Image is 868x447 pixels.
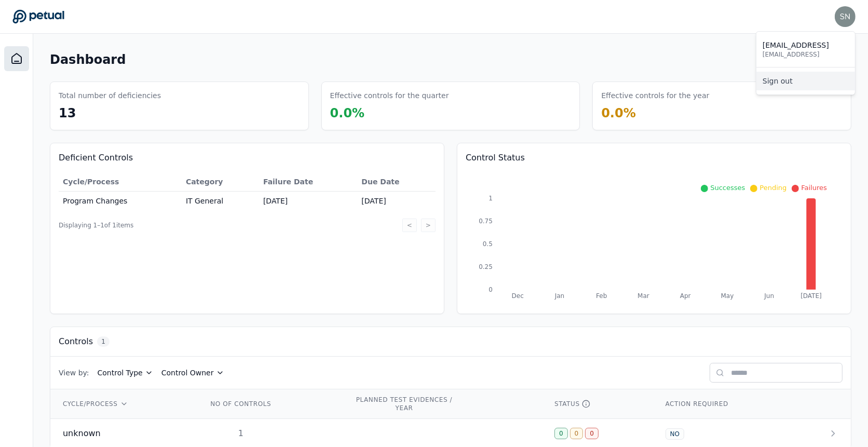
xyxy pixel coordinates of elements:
[182,192,259,211] td: IT General
[721,292,734,300] tspan: May
[596,292,607,300] tspan: Feb
[259,192,357,211] td: [DATE]
[97,336,110,347] span: 1
[570,428,584,439] div: 0
[653,389,794,419] th: ACTION REQUIRED
[59,172,182,192] th: Cycle/Process
[63,400,183,408] div: CYCLE/PROCESS
[161,368,224,378] button: Control Owner
[357,172,436,192] th: Due Date
[466,152,843,164] h3: Control Status
[59,335,93,348] h3: Controls
[59,106,76,120] span: 13
[763,50,849,59] p: [EMAIL_ADDRESS]
[98,368,153,378] button: Control Type
[756,72,855,90] a: Sign out
[63,427,101,440] span: unknown
[330,90,449,101] h3: Effective controls for the quarter
[759,184,786,192] span: Pending
[208,427,274,440] div: 1
[402,219,417,232] button: <
[355,396,454,412] div: PLANNED TEST EVIDENCES / YEAR
[601,90,709,101] h3: Effective controls for the year
[585,428,599,439] div: 0
[835,6,856,27] img: snir+upstart@petual.ai
[801,292,821,300] tspan: [DATE]
[12,9,64,24] a: Go to Dashboard
[483,240,493,248] tspan: 0.5
[59,221,133,229] span: Displaying 1– 1 of 1 items
[638,292,649,300] tspan: Mar
[554,428,568,439] div: 0
[59,90,161,101] h3: Total number of deficiencies
[554,292,564,300] tspan: Jan
[330,106,365,120] span: 0.0 %
[50,51,126,68] h1: Dashboard
[259,172,357,192] th: Failure Date
[680,292,691,300] tspan: Apr
[208,400,274,408] div: NO OF CONTROLS
[554,400,641,408] div: STATUS
[764,292,775,300] tspan: Jun
[59,368,89,378] span: View by:
[489,286,493,293] tspan: 0
[4,46,29,71] a: Dashboard
[59,152,436,164] h3: Deficient Controls
[357,192,436,211] td: [DATE]
[479,218,493,225] tspan: 0.75
[479,263,493,270] tspan: 0.25
[801,184,827,192] span: Failures
[710,184,745,192] span: Successes
[512,292,524,300] tspan: Dec
[489,195,493,202] tspan: 1
[666,428,684,440] div: NO
[182,172,259,192] th: Category
[763,40,849,50] p: [EMAIL_ADDRESS]
[421,219,436,232] button: >
[601,106,636,120] span: 0.0 %
[59,192,182,211] td: Program Changes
